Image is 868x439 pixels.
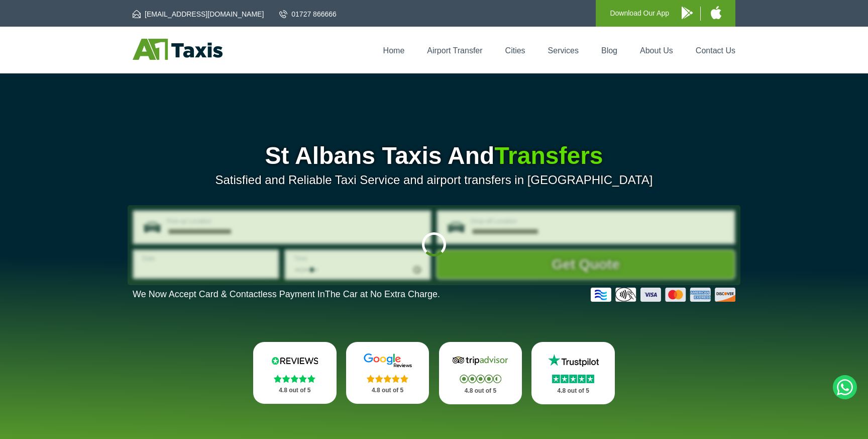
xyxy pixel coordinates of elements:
a: Home [383,46,405,55]
p: 4.8 out of 5 [264,384,325,397]
img: A1 Taxis Android App [682,7,693,19]
span: Transfers [494,142,603,169]
a: [EMAIL_ADDRESS][DOMAIN_NAME] [133,9,264,19]
img: Trustpilot [543,353,603,368]
img: A1 Taxis iPhone App [711,6,721,19]
a: Google Stars 4.8 out of 5 [346,342,429,404]
p: 4.8 out of 5 [357,384,418,397]
img: Stars [552,375,594,383]
img: Reviews.io [265,353,325,368]
img: Stars [367,375,408,383]
img: Stars [460,375,501,383]
a: Trustpilot Stars 4.8 out of 5 [531,342,615,404]
img: Google [358,353,418,368]
a: Services [548,46,579,55]
p: We Now Accept Card & Contactless Payment In [133,289,440,300]
a: About Us [640,46,673,55]
a: Tripadvisor Stars 4.8 out of 5 [439,342,522,404]
a: Reviews.io Stars 4.8 out of 5 [253,342,337,404]
a: Contact Us [696,46,735,55]
a: 01727 866666 [279,9,337,19]
p: Download Our App [610,7,669,20]
p: Satisfied and Reliable Taxi Service and airport transfers in [GEOGRAPHIC_DATA] [133,173,735,187]
p: 4.8 out of 5 [542,385,604,397]
span: The Car at No Extra Charge. [325,289,440,299]
a: Cities [505,46,525,55]
a: Blog [601,46,617,55]
h1: St Albans Taxis And [133,144,735,168]
p: 4.8 out of 5 [450,385,511,397]
a: Airport Transfer [427,46,482,55]
img: Credit And Debit Cards [591,288,735,302]
img: Stars [274,375,315,383]
img: Tripadvisor [450,353,510,368]
img: A1 Taxis St Albans LTD [133,39,223,60]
